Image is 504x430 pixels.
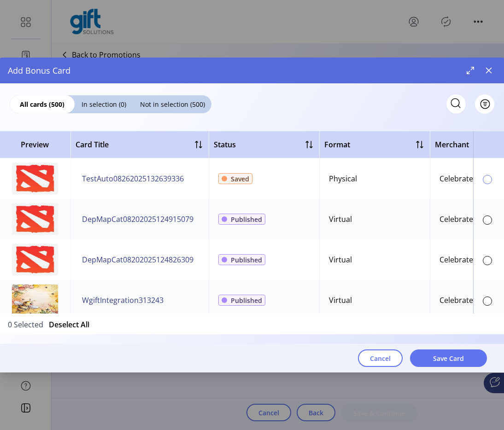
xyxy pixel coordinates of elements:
[133,99,211,109] span: Not in selection (500)
[80,171,186,186] button: TestAuto08262025132639336
[463,63,478,78] button: Maximize
[231,215,262,224] span: Published
[12,163,58,194] img: preview
[214,139,236,150] div: Status
[75,99,133,109] span: In selection (0)
[49,319,89,330] button: Deselect All
[82,214,193,225] span: DepMapCat08202025124915079
[8,64,70,77] span: Add Bonus Card
[440,295,500,306] div: Celebrate Brands
[440,254,500,265] div: Celebrate Brands
[12,244,58,275] img: preview
[10,99,75,109] span: All cards (500)
[82,254,193,265] span: DepMapCat08202025124826309
[80,212,195,227] button: DepMapCat08202025124915079
[75,95,133,113] div: In selection (0)
[329,214,352,225] div: Virtual
[329,173,357,184] div: Physical
[231,174,249,184] span: Saved
[80,293,165,308] button: WgiftIntegration313243
[12,285,58,316] img: preview
[82,173,184,184] span: TestAuto08262025132639336
[370,354,391,363] span: Cancel
[440,173,500,184] div: Celebrate Brands
[435,139,469,150] span: Merchant
[231,255,262,265] span: Published
[475,94,494,114] button: Filter Button
[440,214,500,225] div: Celebrate Brands
[231,296,262,305] span: Published
[76,139,109,150] span: Card Title
[10,95,75,113] div: All cards (500)
[12,203,58,235] img: preview
[329,295,352,306] div: Virtual
[324,139,350,150] span: Format
[358,349,403,367] button: Cancel
[410,349,487,367] button: Save Card
[82,295,164,306] span: WgiftIntegration313243
[433,354,464,363] span: Save Card
[133,95,211,113] div: Not in selection (500)
[4,139,66,150] span: Preview
[329,254,352,265] div: Virtual
[80,252,195,267] button: DepMapCat08202025124826309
